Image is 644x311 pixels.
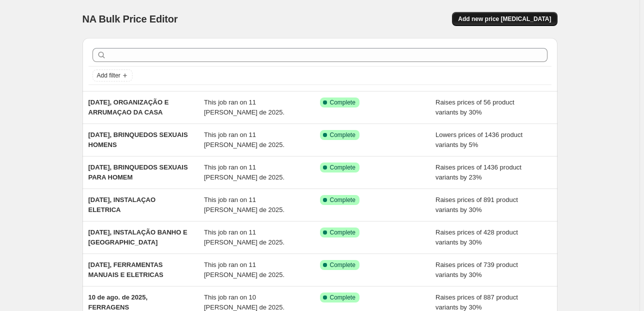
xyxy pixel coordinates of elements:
[88,98,169,116] span: [DATE], ORGANIZAÇÃO E ARRUMAÇAO DA CASA
[88,196,156,213] span: [DATE], INSTALAÇAO ELETRICA
[88,261,163,278] span: [DATE], FERRAMENTAS MANUAIS E ELETRICAS
[97,71,120,79] span: Add filter
[204,98,284,116] span: This job ran on 11 [PERSON_NAME] de 2025.
[204,228,284,246] span: This job ran on 11 [PERSON_NAME] de 2025.
[435,98,514,116] span: Raises prices of 56 product variants by 30%
[452,12,557,26] button: Add new price [MEDICAL_DATA]
[88,293,148,311] span: 10 de ago. de 2025, FERRAGENS
[330,293,355,301] span: Complete
[458,15,551,23] span: Add new price [MEDICAL_DATA]
[330,98,355,106] span: Complete
[330,261,355,269] span: Complete
[330,196,355,204] span: Complete
[330,163,355,171] span: Complete
[435,293,518,311] span: Raises prices of 887 product variants by 30%
[88,228,187,246] span: [DATE], INSTALAÇÃO BANHO E [GEOGRAPHIC_DATA]
[204,261,284,278] span: This job ran on 11 [PERSON_NAME] de 2025.
[88,163,188,181] span: [DATE], BRINQUEDOS SEXUAIS PARA HOMEM
[88,131,188,148] span: [DATE], BRINQUEDOS SEXUAIS HOMENS
[435,131,522,148] span: Lowers prices of 1436 product variants by 5%
[330,131,355,139] span: Complete
[204,131,284,148] span: This job ran on 11 [PERSON_NAME] de 2025.
[435,261,518,278] span: Raises prices of 739 product variants by 30%
[82,13,178,24] span: NA Bulk Price Editor
[204,196,284,213] span: This job ran on 11 [PERSON_NAME] de 2025.
[204,293,284,311] span: This job ran on 10 [PERSON_NAME] de 2025.
[92,69,132,81] button: Add filter
[435,196,518,213] span: Raises prices of 891 product variants by 30%
[204,163,284,181] span: This job ran on 11 [PERSON_NAME] de 2025.
[330,228,355,236] span: Complete
[435,228,518,246] span: Raises prices of 428 product variants by 30%
[435,163,521,181] span: Raises prices of 1436 product variants by 23%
